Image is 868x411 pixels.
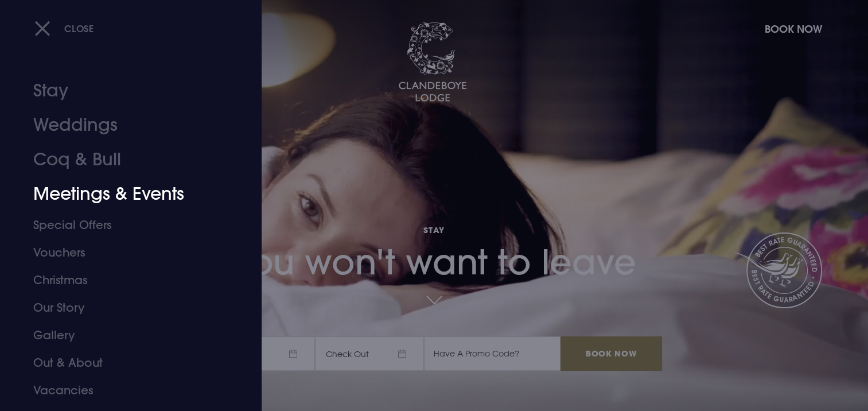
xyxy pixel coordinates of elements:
a: Christmas [33,266,215,294]
a: Special Offers [33,211,215,239]
a: Our Story [33,294,215,321]
a: Coq & Bull [33,142,215,177]
span: Close [64,22,94,34]
button: Close [34,17,94,40]
a: Meetings & Events [33,177,215,211]
a: Stay [33,73,215,108]
a: Weddings [33,108,215,142]
a: Gallery [33,321,215,349]
a: Vouchers [33,239,215,266]
a: Vacancies [33,377,215,404]
a: Out & About [33,349,215,377]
